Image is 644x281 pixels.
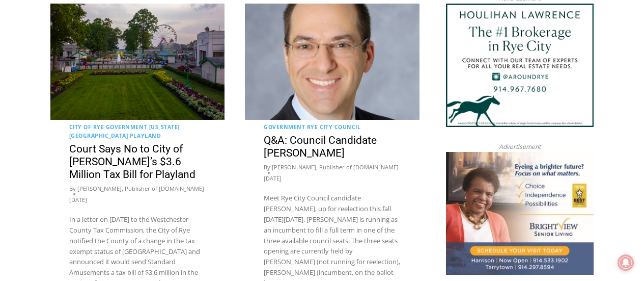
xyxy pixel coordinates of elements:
div: 6 [119,86,123,96]
a: Playland [130,132,161,139]
a: Intern @ [DOMAIN_NAME] [245,99,493,127]
a: Government [106,123,147,131]
div: Birds of Prey: Falcon and hawk demos [106,30,142,84]
span: Intern @ [DOMAIN_NAME] [266,101,472,124]
a: [PERSON_NAME], Publisher of [DOMAIN_NAME] [272,163,399,171]
img: (PHOTO: Rye Playland is now run by Standard Amusements.) [50,4,225,120]
a: Court Says No to City of [PERSON_NAME]’s $3.6 Million Tax Bill for Playland [69,143,195,181]
a: [PERSON_NAME] Read Sanctuary Fall Fest: [DATE] [1,101,147,127]
span: Advertisement [489,142,551,151]
a: [US_STATE][GEOGRAPHIC_DATA] [69,123,180,139]
div: Apply Now <> summer and RHS senior internships available [257,1,481,99]
time: [DATE] [264,174,282,183]
h4: [PERSON_NAME] Read Sanctuary Fall Fest: [DATE] [8,103,130,126]
div: / [114,86,116,96]
a: Q&A: Council Candidate [PERSON_NAME] [264,134,377,159]
div: 2 [106,86,111,96]
img: (PHOTO: Rye City Council Candidate Josh Nathan.) [245,4,419,120]
a: [PERSON_NAME], Publisher of [DOMAIN_NAME] [77,185,204,192]
a: Rye City Council [307,123,360,131]
span: By [69,184,76,193]
time: [DATE] [69,195,87,205]
a: Government [264,123,305,131]
span: By [264,163,270,172]
img: Brightview Senior Living [446,152,594,275]
a: City of Rye [69,123,104,131]
img: Houlihan Lawrence The #1 Brokerage in Rye City [446,4,594,127]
